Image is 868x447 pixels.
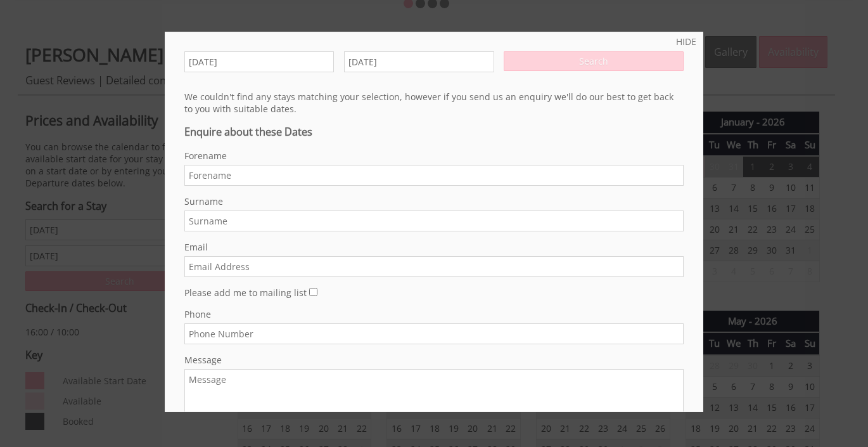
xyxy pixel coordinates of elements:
[184,195,684,207] label: Surname
[184,150,684,162] label: Forename
[184,241,684,253] label: Email
[184,91,684,115] p: We couldn't find any stays matching your selection, however if you send us an enquiry we'll do ou...
[184,323,684,344] input: Phone Number
[184,287,307,299] label: Please add me to mailing list
[184,211,684,231] input: Surname
[504,51,684,71] input: Search
[184,256,684,277] input: Email Address
[184,125,684,139] h3: Enquire about these Dates
[184,354,684,366] label: Message
[184,165,684,186] input: Forename
[184,308,684,320] label: Phone
[676,36,696,48] a: HIDE
[344,51,494,72] input: Departure Date (Optional)
[184,51,334,72] input: Arrival Date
